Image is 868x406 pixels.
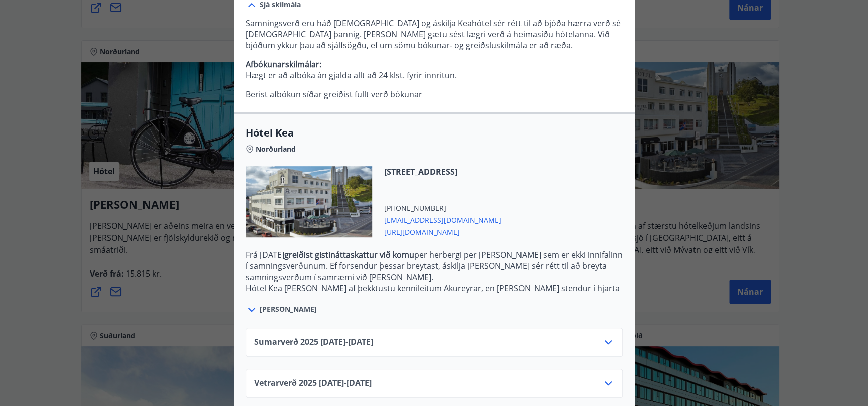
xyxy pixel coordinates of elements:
[256,144,296,154] span: Norðurland
[246,59,321,70] strong: Afbókunarskilmálar:
[246,18,623,51] p: Samningsverð eru háð [DEMOGRAPHIC_DATA] og áskilja Keahótel sér rétt til að bjóða hærra verð sé [...
[246,59,623,81] p: Hægt er að afbóka án gjalda allt að 24 klst. fyrir innritun.
[246,89,623,100] p: Berist afbókun síðar greiðist fullt verð bókunar
[246,126,623,140] span: Hótel Kea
